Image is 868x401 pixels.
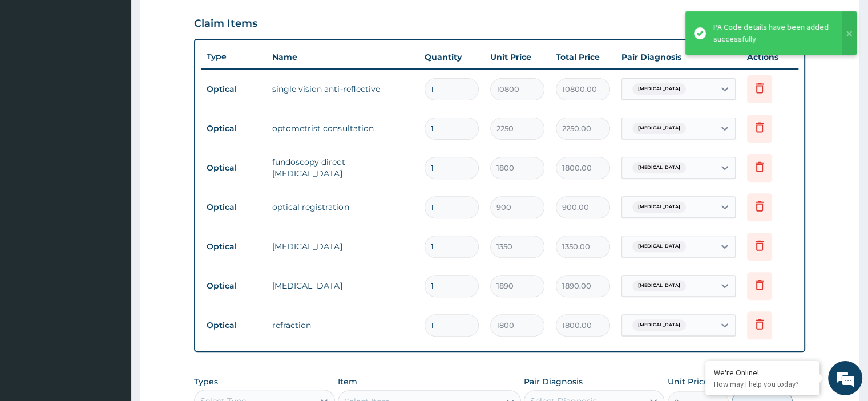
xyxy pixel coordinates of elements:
[201,236,267,257] td: Optical
[267,314,418,337] td: refraction
[267,117,418,140] td: optometrist consultation
[632,201,686,213] span: [MEDICAL_DATA]
[550,46,616,68] th: Total Price
[524,376,583,387] label: Pair Diagnosis
[632,162,686,173] span: [MEDICAL_DATA]
[201,46,267,67] th: Type
[194,377,218,387] label: Types
[201,197,267,218] td: Optical
[632,83,686,95] span: [MEDICAL_DATA]
[485,46,550,68] th: Unit Price
[267,196,418,218] td: optical registration
[201,79,267,100] td: Optical
[201,157,267,179] td: Optical
[616,46,741,68] th: Pair Diagnosis
[201,276,267,297] td: Optical
[714,367,811,378] div: We're Online!
[267,78,418,100] td: single vision anti-reflective
[338,376,357,387] label: Item
[632,123,686,134] span: [MEDICAL_DATA]
[267,274,418,297] td: [MEDICAL_DATA]
[267,46,418,68] th: Name
[267,235,418,258] td: [MEDICAL_DATA]
[66,125,158,240] span: We're online!
[713,21,831,45] div: PA Code details have been added successfully
[632,280,686,291] span: [MEDICAL_DATA]
[59,64,192,79] div: Chat with us now
[632,241,686,252] span: [MEDICAL_DATA]
[194,18,257,30] h3: Claim Items
[714,379,811,389] p: How may I help you today?
[419,46,485,68] th: Quantity
[741,46,798,68] th: Actions
[668,376,709,387] label: Unit Price
[201,315,267,336] td: Optical
[187,6,215,33] div: Minimize live chat window
[267,151,418,185] td: fundoscopy direct [MEDICAL_DATA]
[201,118,267,139] td: Optical
[632,319,686,331] span: [MEDICAL_DATA]
[6,274,217,314] textarea: Type your message and hit 'Enter'
[21,57,46,86] img: d_794563401_company_1708531726252_794563401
